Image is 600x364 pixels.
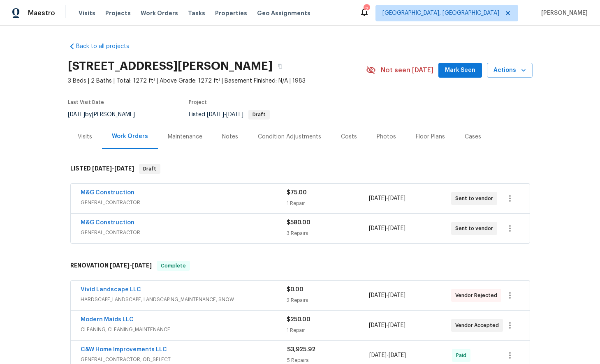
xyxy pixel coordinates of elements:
span: Mark Seen [445,65,475,76]
span: [GEOGRAPHIC_DATA], [GEOGRAPHIC_DATA] [382,9,499,17]
span: $580.00 [287,220,310,226]
span: - [369,351,406,359]
span: - [110,263,152,268]
span: Visits [79,9,95,17]
span: [DATE] [369,196,386,201]
span: - [369,224,405,233]
div: Floor Plans [416,133,445,141]
a: Back to all projects [68,42,147,51]
div: RENOVATION [DATE]-[DATE]Complete [68,253,533,279]
span: GENERAL_CONTRACTOR [81,198,287,207]
a: M&G Construction [81,220,134,226]
div: Visits [78,133,92,141]
span: Maestro [28,9,55,17]
div: Cases [465,133,481,141]
span: - [369,291,405,299]
button: Copy Address [273,59,287,74]
span: Vendor Accepted [455,321,502,329]
div: 3 Repairs [287,229,369,237]
a: C&W Home Improvements LLC [81,347,167,352]
span: Geo Assignments [257,9,310,17]
div: 1 Repair [287,199,369,207]
div: Work Orders [112,132,148,141]
span: [DATE] [132,263,152,268]
span: [DATE] [388,323,405,328]
span: $3,925.92 [287,347,315,352]
span: Vendor Rejected [455,291,500,299]
a: Vivid Landscape LLC [81,287,141,293]
div: by [PERSON_NAME] [68,110,145,120]
span: [DATE] [388,293,405,298]
button: Mark Seen [438,63,482,78]
span: [DATE] [110,263,130,268]
span: Properties [215,9,247,17]
span: [DATE] [68,112,85,117]
span: Tasks [188,10,205,16]
a: Modern Maids LLC [81,317,134,323]
div: 2 [364,5,369,13]
span: [DATE] [369,226,386,231]
span: [DATE] [114,166,134,171]
span: Draft [140,165,160,173]
span: Projects [105,9,131,17]
span: $250.00 [287,317,310,323]
span: [DATE] [369,293,386,298]
span: $0.00 [287,287,303,293]
span: Last Visit Date [68,100,104,105]
span: - [369,321,405,329]
div: 1 Repair [287,326,369,334]
span: HARDSCAPE_LANDSCAPE, LANDSCAPING_MAINTENANCE, SNOW [81,295,287,304]
span: 3 Beds | 2 Baths | Total: 1272 ft² | Above Grade: 1272 ft² | Basement Finished: N/A | 1983 [68,77,366,85]
span: Project [189,100,207,105]
div: Photos [377,133,396,141]
span: $75.00 [287,190,307,196]
span: - [92,166,134,171]
span: Work Orders [141,9,178,17]
div: Notes [222,133,238,141]
button: Actions [487,63,533,78]
span: Sent to vendor [455,194,496,203]
span: Not seen [DATE] [381,66,433,74]
h6: RENOVATION [70,261,152,271]
div: LISTED [DATE]-[DATE]Draft [68,156,533,182]
div: Costs [341,133,357,141]
span: [DATE] [388,226,405,231]
a: M&G Construction [81,190,134,196]
span: Actions [493,65,526,76]
span: [DATE] [369,352,387,358]
span: - [207,112,243,117]
span: [DATE] [226,112,243,117]
span: GENERAL_CONTRACTOR [81,228,287,237]
span: [DATE] [92,166,112,171]
span: GENERAL_CONTRACTOR, OD_SELECT [81,355,287,364]
span: [DATE] [207,112,224,117]
span: Complete [158,262,189,270]
span: [DATE] [369,323,386,328]
span: [PERSON_NAME] [538,9,588,17]
span: Sent to vendor [455,224,496,233]
h2: [STREET_ADDRESS][PERSON_NAME] [68,62,273,70]
div: Condition Adjustments [258,133,321,141]
div: Maintenance [168,133,202,141]
span: Draft [249,112,269,117]
span: Paid [456,351,470,359]
div: 2 Repairs [287,296,369,304]
span: Listed [189,112,270,117]
span: [DATE] [389,352,406,358]
h6: LISTED [70,164,134,174]
span: [DATE] [388,196,405,201]
span: - [369,194,405,203]
span: CLEANING, CLEANING_MAINTENANCE [81,325,287,334]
